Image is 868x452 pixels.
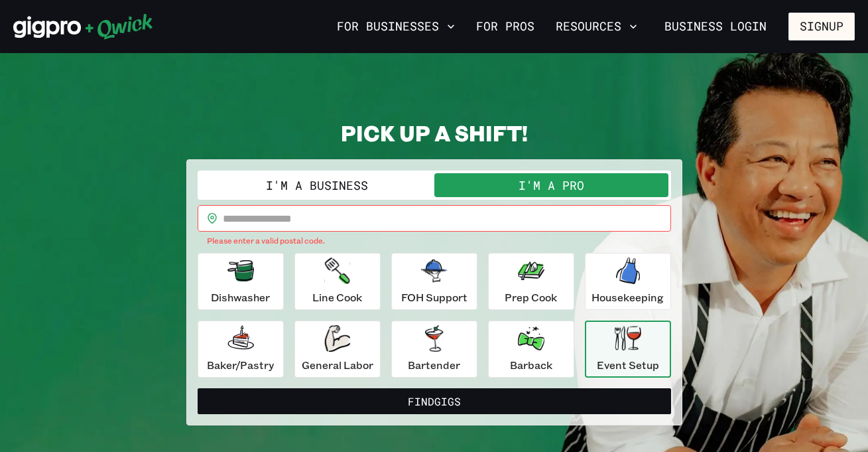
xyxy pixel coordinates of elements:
a: For Pros [471,15,540,38]
p: Line Cook [312,289,362,305]
button: Prep Cook [488,253,574,310]
button: FOH Support [391,253,477,310]
button: I'm a Pro [434,173,668,197]
button: I'm a Business [200,173,434,197]
p: Baker/Pastry [207,357,274,373]
p: Housekeeping [591,289,664,305]
button: Baker/Pastry [198,321,284,378]
button: Line Cook [294,253,381,310]
button: Resources [550,15,643,38]
a: Business Login [653,13,778,40]
button: For Businesses [332,15,460,38]
button: Bartender [391,321,477,378]
p: General Labor [302,357,373,373]
button: Barback [488,321,574,378]
button: Signup [788,13,855,40]
button: General Labor [294,321,381,378]
p: Prep Cook [505,289,557,305]
p: Please enter a valid postal code. [207,234,662,248]
button: Dishwasher [198,253,284,310]
button: FindGigs [198,388,671,415]
p: Event Setup [597,357,659,373]
p: Bartender [408,357,460,373]
p: FOH Support [401,289,467,305]
h2: PICK UP A SHIFT! [186,119,682,146]
p: Barback [510,357,552,373]
button: Event Setup [585,321,671,378]
p: Dishwasher [211,289,270,305]
button: Housekeeping [585,253,671,310]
